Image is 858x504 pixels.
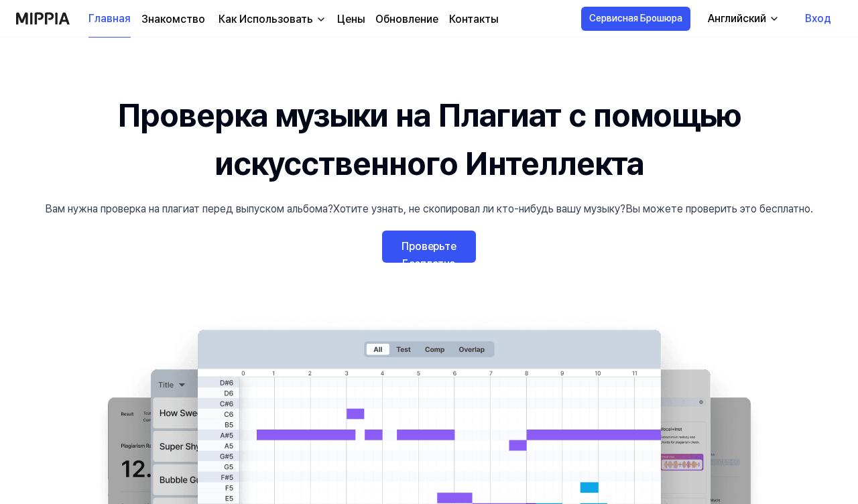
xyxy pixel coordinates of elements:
ya-tr-span: Главная [88,11,131,27]
ya-tr-span: Вам нужна проверка на плагиат перед выпуском альбома? [45,202,333,215]
a: Контакты [449,11,498,27]
a: Знакомство [141,11,205,27]
a: Обновление [375,11,438,27]
a: Главная [88,1,131,38]
ya-tr-span: Знакомство [141,13,205,25]
ya-tr-span: Контакты [449,13,498,25]
ya-tr-span: Английский [708,12,766,25]
ya-tr-span: Хотите узнать, не скопировал ли кто-нибудь вашу музыку? [333,202,625,215]
ya-tr-span: Вы можете проверить это бесплатно. [625,202,813,215]
ya-tr-span: Цены [337,13,365,25]
a: Проверьте Бесплатно [382,231,476,263]
ya-tr-span: Как Использовать [219,13,313,25]
img: вниз [316,14,326,25]
button: Как Использовать [216,11,326,27]
ya-tr-span: Проверьте Бесплатно [402,240,456,270]
ya-tr-span: Проверка музыки на Плагиат с помощью искусственного Интеллекта [117,96,741,183]
ya-tr-span: Обновление [375,13,438,25]
ya-tr-span: Сервисная Брошюра [589,11,682,25]
ya-tr-span: Вход [805,11,831,27]
a: Цены [337,11,365,27]
button: Сервисная Брошюра [581,7,690,31]
button: Английский [697,5,788,32]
